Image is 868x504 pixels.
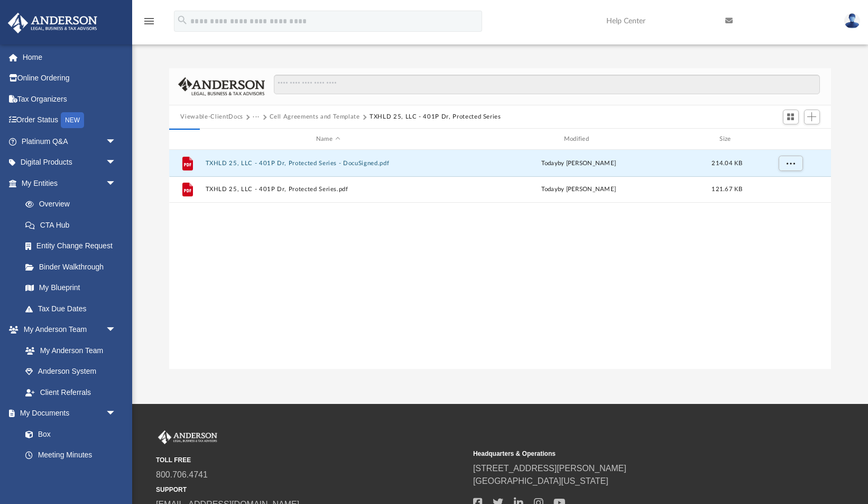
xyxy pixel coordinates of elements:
div: id [753,134,827,144]
a: My Blueprint [15,277,127,299]
i: search [177,14,188,26]
a: Anderson System [15,361,127,382]
a: Tax Organizers [7,88,132,110]
div: by [PERSON_NAME] [456,185,701,194]
button: Cell Agreements and Template [270,112,360,122]
span: today [541,160,557,166]
a: Digital Productsarrow_drop_down [7,152,132,173]
div: Modified [455,134,701,144]
button: TXHLD 25, LLC - 401P Dr, Protected Series.pdf [205,186,451,193]
small: Headquarters & Operations [473,449,783,458]
span: arrow_drop_down [106,152,127,174]
div: Name [205,134,450,144]
div: by [PERSON_NAME] [456,159,701,168]
a: Entity Change Request [15,236,132,257]
button: More options [778,156,802,172]
button: TXHLD 25, LLC - 401P Dr, Protected Series - DocuSigned.pdf [205,160,451,167]
span: today [541,186,557,192]
span: arrow_drop_down [106,131,127,152]
button: TXHLD 25, LLC - 401P Dr, Protected Series [370,112,501,122]
img: User Pic [844,13,860,29]
a: menu [143,20,155,28]
img: Anderson Advisors Platinum Portal [156,430,219,444]
span: arrow_drop_down [106,173,127,194]
div: grid [169,150,832,369]
button: Add [804,110,820,124]
a: Overview [15,194,132,215]
div: Size [706,134,748,144]
small: SUPPORT [156,485,466,494]
a: Binder Walkthrough [15,256,132,277]
input: Search files and folders [274,75,819,95]
a: My Documentsarrow_drop_down [7,403,127,424]
a: My Entitiesarrow_drop_down [7,173,132,194]
a: [STREET_ADDRESS][PERSON_NAME] [473,464,626,473]
a: My Anderson Team [15,340,122,361]
div: NEW [61,112,84,128]
button: Switch to Grid View [783,110,799,124]
a: Platinum Q&Aarrow_drop_down [7,131,132,152]
a: [GEOGRAPHIC_DATA][US_STATE] [473,476,608,485]
img: Anderson Advisors Platinum Portal [5,13,100,33]
a: Client Referrals [15,382,127,403]
button: ··· [253,112,260,122]
a: Tax Due Dates [15,298,132,319]
span: arrow_drop_down [106,319,127,341]
a: Meeting Minutes [15,445,127,466]
button: Viewable-ClientDocs [180,112,243,122]
a: Home [7,47,132,68]
a: Box [15,424,122,445]
span: arrow_drop_down [106,403,127,425]
span: 121.67 KB [712,186,742,192]
div: id [173,134,200,144]
a: Forms Library [15,465,122,487]
small: TOLL FREE [156,455,466,465]
a: Order StatusNEW [7,110,132,131]
a: My Anderson Teamarrow_drop_down [7,319,127,340]
a: 800.706.4741 [156,470,208,479]
i: menu [143,15,155,28]
a: Online Ordering [7,68,132,89]
span: 214.04 KB [712,160,742,166]
a: CTA Hub [15,214,132,236]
